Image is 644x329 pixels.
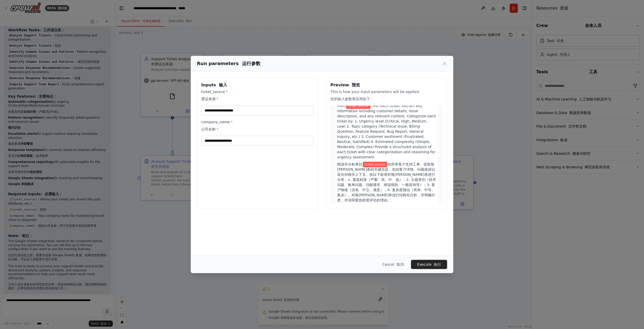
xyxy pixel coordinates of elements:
font: 运行参数 [242,61,260,66]
label: ticket_source [201,89,314,104]
span: Variable: ticket_source [346,103,370,109]
font: 您的输入参数将应用如下： [330,97,374,101]
font: 票证来源 [201,97,218,101]
span: Variable: ticket_source [363,162,387,167]
font: 的所有客户支持工单。提取每[PERSON_NAME]单的关键信息，包括客户详情、问题描述以及任何相关上下文。按以下标准对每[PERSON_NAME]单进行分类：1. 紧急程度（严重、高、中、低）... [337,162,436,202]
font: 输入 [219,83,227,87]
span: . For each ticket, extract key information including customer details, issue description, and any... [337,104,436,159]
font: 预览 [352,83,360,87]
button: Cancel 取消 [378,260,408,269]
h2: Run parameters [197,60,260,67]
label: company_name [201,119,314,134]
button: Execute 执行 [411,260,447,269]
p: This is how your input parameters will be applied: [330,89,443,104]
span: 阅读并分析来自 [337,162,362,166]
h3: Inputs [201,82,314,88]
font: 公司名称 [201,127,218,131]
h3: Preview [330,82,443,88]
font: 取消 [397,262,404,266]
font: 执行 [434,262,441,266]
